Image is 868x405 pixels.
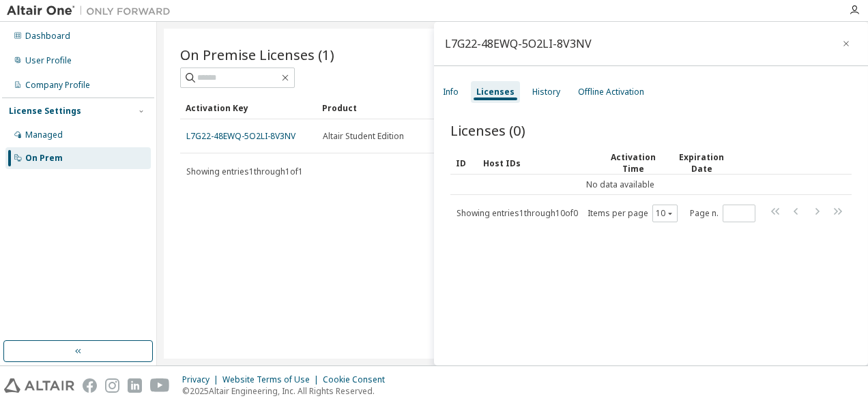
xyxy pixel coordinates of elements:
[186,130,295,142] a: L7G22-48EWQ-5O2LI-8V3NV
[182,374,222,385] div: Privacy
[532,87,560,97] div: History
[656,208,674,219] button: 10
[7,4,177,18] img: Altair One
[578,87,644,97] div: Offline Activation
[25,31,70,42] div: Dashboard
[9,106,81,117] div: License Settings
[128,378,142,393] img: linkedin.svg
[322,97,448,119] div: Product
[105,378,119,393] img: instagram.svg
[25,55,72,66] div: User Profile
[456,152,472,174] div: ID
[457,207,578,219] span: Showing entries 1 through 10 of 0
[445,38,592,49] div: L7G22-48EWQ-5O2LI-8V3NV
[605,151,662,175] div: Activation Time
[450,121,525,140] span: Licenses (0)
[83,378,97,393] img: facebook.svg
[673,151,730,175] div: Expiration Date
[450,175,790,195] td: No data available
[588,205,678,222] span: Items per page
[323,131,404,142] span: Altair Student Edition
[180,45,334,64] span: On Premise Licenses (1)
[186,166,303,177] span: Showing entries 1 through 1 of 1
[182,385,393,397] p: © 2025 Altair Engineering, Inc. All Rights Reserved.
[476,87,515,97] div: Licenses
[4,378,74,393] img: altair_logo.svg
[25,153,63,164] div: On Prem
[690,205,755,222] span: Page n.
[25,130,63,140] div: Managed
[323,374,393,385] div: Cookie Consent
[186,97,311,119] div: Activation Key
[483,152,594,174] div: Host IDs
[25,80,90,91] div: Company Profile
[443,87,459,97] div: Info
[222,374,323,385] div: Website Terms of Use
[150,378,170,393] img: youtube.svg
